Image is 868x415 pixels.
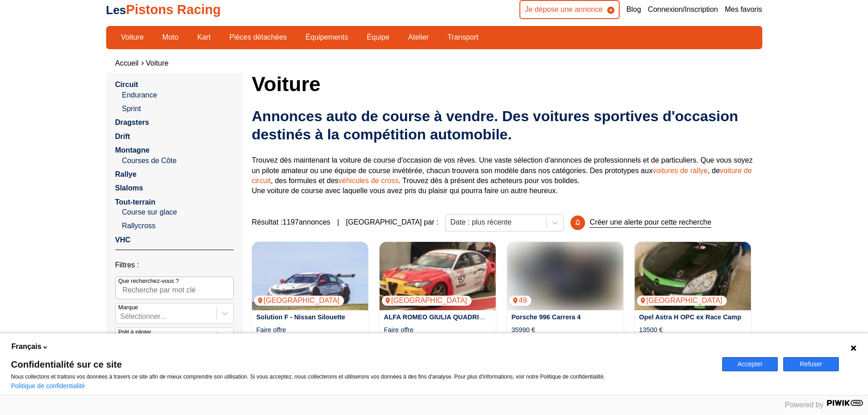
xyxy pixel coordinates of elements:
a: véhicules de cross [339,177,399,184]
a: Atelier [402,30,435,45]
a: Pièces détachées [223,30,293,45]
a: Montagne [115,146,150,154]
button: Refuser [783,357,839,371]
span: Confidentialité sur ce site [11,360,711,369]
span: Les [106,4,126,16]
a: Circuit [115,81,139,88]
a: Moto [156,30,185,45]
a: Blog [627,5,641,15]
img: ALFA ROMEO GIULIA QUADRIFOGLIO [380,242,496,310]
a: Dragsters [115,118,149,126]
a: voitures de rallye [652,167,708,174]
span: | [337,217,339,227]
a: Accueil [115,59,139,67]
a: Connexion/Inscription [648,5,718,15]
p: Faire offre [257,325,286,334]
a: Porsche 996 Carrera 4 [512,313,581,321]
p: 13500 € [639,325,663,334]
a: Opel Astra H OPC ex Race Camp[GEOGRAPHIC_DATA] [635,242,751,310]
p: Créer une alerte pour cette recherche [590,217,711,228]
p: [GEOGRAPHIC_DATA] par : [346,217,438,227]
p: [GEOGRAPHIC_DATA] [637,296,727,306]
a: Course sur glace [122,207,234,217]
a: Drift [115,133,130,140]
a: Porsche 996 Carrera 449 [507,242,623,310]
a: Slaloms [115,184,143,192]
a: Opel Astra H OPC ex Race Camp [639,313,741,321]
img: Solution F - Nissan Silouette [252,242,368,310]
button: Accepter [722,357,778,371]
a: Courses de Côte [122,156,234,166]
p: Filtres : [115,260,234,270]
a: Solution F - Nissan Silouette[GEOGRAPHIC_DATA] [252,242,368,310]
a: VHC [115,236,131,244]
span: Powered by [785,401,824,409]
a: Mes favoris [725,5,762,15]
a: Kart [191,30,216,45]
p: Faire offre [384,325,414,334]
input: Que recherchez-vous ? [115,277,234,299]
a: Équipements [300,30,354,45]
a: Rallye [115,170,137,178]
a: Solution F - Nissan Silouette [257,313,345,321]
p: 35990 € [512,325,535,334]
img: Opel Astra H OPC ex Race Camp [635,242,751,310]
p: Que recherchez-vous ? [118,277,179,285]
a: Voiture [115,30,150,45]
a: LesPistons Racing [106,2,221,17]
a: ALFA ROMEO GIULIA QUADRIFOGLIO [384,313,504,321]
p: Trouvez dès maintenant la voiture de course d'occasion de vos rêves. Une vaste sélection d'annonc... [252,155,762,196]
a: ALFA ROMEO GIULIA QUADRIFOGLIO[GEOGRAPHIC_DATA] [380,242,496,310]
a: Voiture [146,59,169,67]
a: Endurance [122,90,234,100]
a: Équipe [361,30,395,45]
img: Porsche 996 Carrera 4 [507,242,623,310]
p: Marque [118,303,138,312]
a: Politique de confidentialité [11,382,85,389]
h1: Voiture [252,73,762,95]
p: 49 [509,296,532,306]
a: Tout-terrain [115,198,156,206]
h2: Annonces auto de course à vendre. Des voitures sportives d'occasion destinés à la compétition aut... [252,107,762,143]
p: Prêt à piloter [118,328,152,336]
a: Transport [442,30,484,45]
a: Rallycross [122,221,234,231]
input: MarqueSélectionner... [120,313,122,321]
p: [GEOGRAPHIC_DATA] [382,296,472,306]
p: [GEOGRAPHIC_DATA] [254,296,344,306]
span: Résultat : 1197 annonces [252,217,331,227]
p: Nous collectons et traitons vos données à travers ce site afin de mieux comprendre son utilisatio... [11,374,711,380]
span: Français [11,342,41,352]
a: Sprint [122,104,234,114]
